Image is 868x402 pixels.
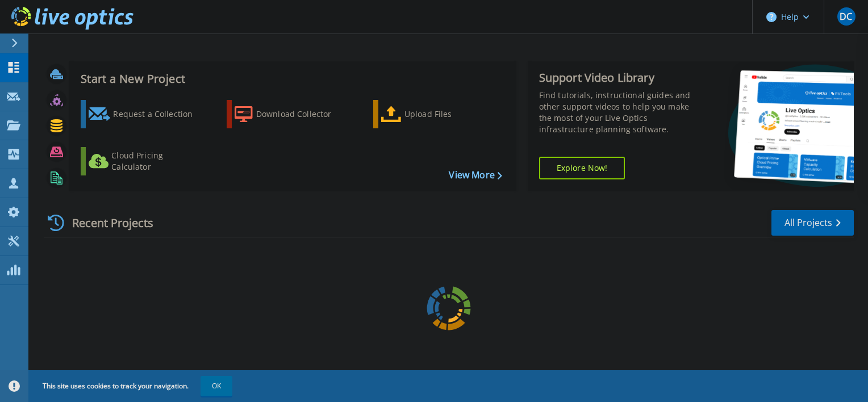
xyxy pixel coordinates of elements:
div: Upload Files [404,103,495,125]
a: Request a Collection [81,100,207,128]
a: View More [449,170,502,181]
span: This site uses cookies to track your navigation. [31,376,232,396]
a: All Projects [771,210,854,236]
a: Explore Now! [539,157,625,179]
div: Download Collector [256,103,347,125]
div: Request a Collection [113,103,204,125]
a: Cloud Pricing Calculator [81,147,207,175]
h3: Start a New Project [81,73,502,85]
span: DC [840,12,852,21]
button: OK [201,376,232,396]
div: Support Video Library [539,70,703,85]
div: Cloud Pricing Calculator [111,150,202,173]
div: Find tutorials, instructional guides and other support videos to help you make the most of your L... [539,90,703,135]
div: Recent Projects [44,209,169,237]
a: Download Collector [227,100,353,128]
a: Upload Files [373,100,500,128]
